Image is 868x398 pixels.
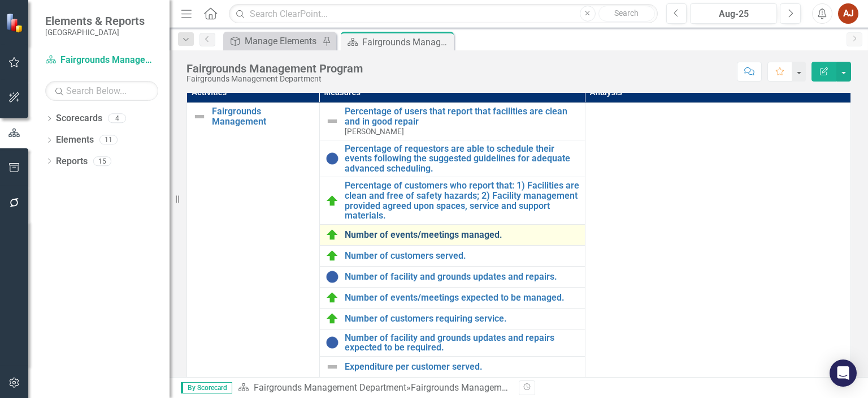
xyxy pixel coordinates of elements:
input: Search ClearPoint... [229,4,657,24]
td: Double-Click to Edit Right Click for Context Menu [319,224,585,245]
img: Not Defined [325,114,339,128]
td: Double-Click to Edit Right Click for Context Menu [319,329,585,356]
span: Search [614,8,639,18]
img: On Target [325,249,339,263]
td: Double-Click to Edit [585,102,850,377]
td: Double-Click to Edit Right Click for Context Menu [319,140,585,177]
span: [PERSON_NAME] [345,127,404,136]
div: Fairgrounds Management Program [362,35,451,49]
a: Manage Elements [226,34,319,48]
img: Not Defined [193,110,206,123]
img: On Target [325,291,339,305]
div: » [238,382,510,395]
td: Double-Click to Edit Right Click for Context Menu [319,245,585,266]
td: Double-Click to Edit Right Click for Context Menu [319,102,585,140]
a: Elements [56,134,94,147]
a: Fairgrounds Management Department [45,54,158,67]
img: No Data [325,336,339,349]
a: Percentage of requestors are able to schedule their events following the suggested guidelines for... [345,144,579,174]
button: Search [598,6,655,22]
div: Open Intercom Messenger [830,360,857,387]
img: Not Defined [325,360,339,374]
a: Number of facility and grounds updates and repairs expected to be required. [345,333,579,353]
a: Number of facility and grounds updates and repairs. [345,272,579,282]
img: On Target [325,194,339,208]
a: Fairgrounds Management [212,106,314,126]
a: Percentage of users that report that facilities are clean and in good repair [345,106,579,126]
button: AJ [838,3,858,24]
span: By Scorecard [181,382,232,393]
input: Search Below... [45,81,158,101]
a: Number of customers requiring service. [345,314,579,324]
a: Number of customers served. [345,251,579,261]
a: Number of events/meetings expected to be managed. [345,293,579,303]
small: [GEOGRAPHIC_DATA] [45,28,145,37]
td: Double-Click to Edit Right Click for Context Menu [319,266,585,287]
a: Expenditure per customer served. [345,362,579,372]
img: On Target [325,228,339,242]
div: 15 [93,156,111,166]
td: Double-Click to Edit Right Click for Context Menu [319,287,585,308]
img: On Target [325,312,339,326]
td: Double-Click to Edit Right Click for Context Menu [187,102,320,377]
div: Fairgrounds Management Department [186,75,363,83]
div: 4 [108,114,126,123]
img: ClearPoint Strategy [6,13,25,33]
div: Fairgrounds Management Program [186,62,363,75]
a: Percentage of customers who report that: 1) Facilities are clean and free of safety hazards; 2) F... [345,181,579,220]
td: Double-Click to Edit Right Click for Context Menu [319,357,585,378]
a: Fairgrounds Management Department [254,382,406,393]
td: Double-Click to Edit Right Click for Context Menu [319,177,585,224]
div: Manage Elements [245,34,319,48]
div: Fairgrounds Management Program [411,382,551,393]
td: Double-Click to Edit Right Click for Context Menu [319,308,585,329]
div: 11 [99,135,118,145]
a: Scorecards [56,112,102,125]
span: Elements & Reports [45,14,145,28]
a: Number of events/meetings managed. [345,230,579,240]
a: Reports [56,155,88,168]
img: No Data [325,270,339,284]
div: Aug-25 [694,7,773,21]
img: No Data [325,152,339,165]
button: Aug-25 [690,3,777,24]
